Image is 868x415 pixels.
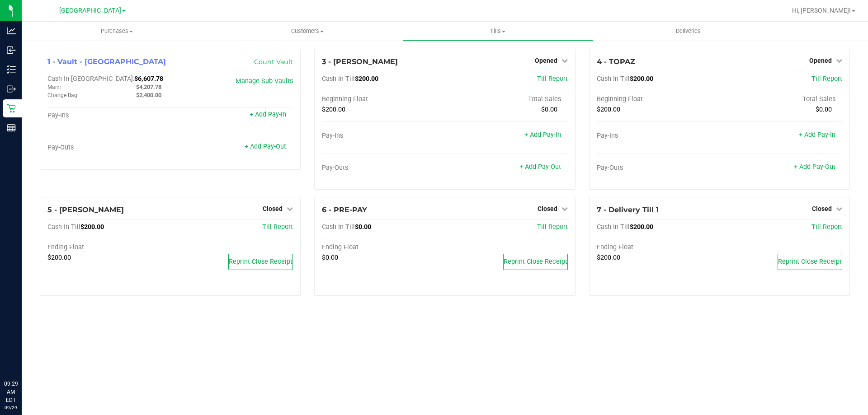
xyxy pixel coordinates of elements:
[7,123,16,132] inline-svg: Reports
[322,95,445,103] div: Beginning Float
[597,75,630,83] span: Cash In Till
[9,343,36,370] iframe: Resource center
[597,243,720,252] div: Ending Float
[22,22,212,41] a: Purchases
[80,223,104,231] span: $200.00
[47,92,79,98] span: Change Bag:
[322,243,445,252] div: Ending Float
[597,223,630,231] span: Cash In Till
[262,223,293,231] a: Till Report
[212,27,402,35] span: Customers
[47,243,170,252] div: Ending Float
[355,223,371,231] span: $0.00
[597,254,620,261] span: $200.00
[355,75,378,83] span: $200.00
[541,106,557,113] span: $0.00
[816,106,832,113] span: $0.00
[504,258,567,266] span: Reprint Close Receipt
[538,205,557,212] span: Closed
[212,22,402,41] a: Customers
[134,75,163,83] span: $6,607.78
[229,258,292,266] span: Reprint Close Receipt
[537,75,568,83] a: Till Report
[322,132,445,140] div: Pay-Ins
[263,205,283,212] span: Closed
[809,57,832,64] span: Opened
[792,7,851,14] span: Hi, [PERSON_NAME]!
[778,258,842,266] span: Reprint Close Receipt
[597,164,720,172] div: Pay-Outs
[322,57,398,66] span: 3 - [PERSON_NAME]
[136,92,161,98] span: $2,400.00
[630,223,653,231] span: $200.00
[794,163,835,171] a: + Add Pay-Out
[236,77,293,85] a: Manage Sub-Vaults
[250,111,286,118] a: + Add Pay-In
[403,27,592,35] span: Tills
[7,26,16,35] inline-svg: Analytics
[719,95,842,103] div: Total Sales
[228,254,293,270] button: Reprint Close Receipt
[597,95,720,103] div: Beginning Float
[811,75,842,83] a: Till Report
[59,7,121,14] span: [GEOGRAPHIC_DATA]
[47,205,124,214] span: 5 - [PERSON_NAME]
[47,254,71,261] span: $200.00
[811,223,842,231] a: Till Report
[47,57,166,66] span: 1 - Vault - [GEOGRAPHIC_DATA]
[402,22,593,41] a: Tills
[7,104,16,113] inline-svg: Retail
[503,254,568,270] button: Reprint Close Receipt
[322,205,367,214] span: 6 - PRE-PAY
[136,84,161,90] span: $4,207.78
[524,131,561,139] a: + Add Pay-In
[47,84,61,90] span: Main:
[664,27,713,35] span: Deliveries
[812,205,832,212] span: Closed
[445,95,568,103] div: Total Sales
[519,163,561,171] a: + Add Pay-Out
[322,254,338,261] span: $0.00
[537,223,568,231] a: Till Report
[47,223,80,231] span: Cash In Till
[7,65,16,74] inline-svg: Inventory
[799,131,835,139] a: + Add Pay-In
[322,106,345,113] span: $200.00
[322,223,355,231] span: Cash In Till
[535,57,557,64] span: Opened
[322,164,445,172] div: Pay-Outs
[778,254,842,270] button: Reprint Close Receipt
[4,404,18,411] p: 09/29
[254,58,293,66] a: Count Vault
[245,143,286,150] a: + Add Pay-Out
[4,380,18,404] p: 09:29 AM EDT
[322,75,355,83] span: Cash In Till
[47,112,170,120] div: Pay-Ins
[630,75,653,83] span: $200.00
[597,106,620,113] span: $200.00
[7,84,16,93] inline-svg: Outbound
[7,46,16,55] inline-svg: Inbound
[47,144,170,152] div: Pay-Outs
[597,132,720,140] div: Pay-Ins
[593,22,783,41] a: Deliveries
[47,75,134,83] span: Cash In [GEOGRAPHIC_DATA]:
[22,27,212,35] span: Purchases
[597,57,635,66] span: 4 - TOPAZ
[597,205,659,214] span: 7 - Delivery Till 1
